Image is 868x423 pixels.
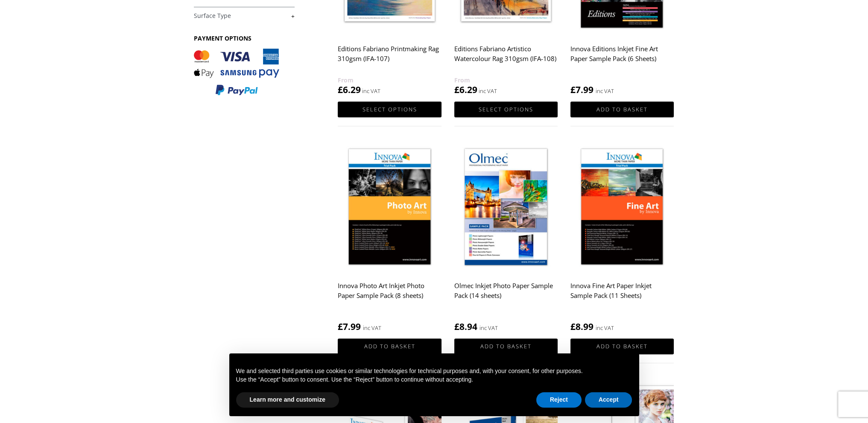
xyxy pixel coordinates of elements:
[338,338,441,354] a: Add to basket: “Innova Photo Art Inkjet Photo Paper Sample Pack (8 sheets)”
[570,143,674,272] img: Innova Fine Art Paper Inkjet Sample Pack (11 Sheets)
[454,143,558,333] a: Olmec Inkjet Photo Paper Sample Pack (14 sheets) £8.94 inc VAT
[570,321,576,333] span: £
[338,321,343,333] span: £
[570,84,593,96] bdi: 7.99
[454,321,459,333] span: £
[338,278,441,312] h2: Innova Photo Art Inkjet Photo Paper Sample Pack (8 sheets)
[363,323,381,333] strong: inc VAT
[585,392,632,408] button: Accept
[236,392,339,408] button: Learn more and customize
[338,84,361,96] bdi: 6.29
[194,7,295,24] h4: Surface Type
[596,323,614,333] strong: inc VAT
[570,321,593,333] bdi: 8.99
[194,34,295,42] h3: PAYMENT OPTIONS
[194,12,295,20] a: +
[570,338,674,354] a: Add to basket: “Innova Fine Art Paper Inkjet Sample Pack (11 Sheets)”
[570,41,674,75] h2: Innova Editions Inkjet Fine Art Paper Sample Pack (6 Sheets)
[454,84,477,96] bdi: 6.29
[454,143,558,272] img: Olmec Inkjet Photo Paper Sample Pack (14 sheets)
[454,102,558,117] a: Select options for “Editions Fabriano Artistico Watercolour Rag 310gsm (IFA-108)”
[194,49,279,96] img: PAYMENT OPTIONS
[454,321,477,333] bdi: 8.94
[236,376,632,384] p: Use the “Accept” button to consent. Use the “Reject” button to continue without accepting.
[338,143,441,272] img: Innova Photo Art Inkjet Photo Paper Sample Pack (8 sheets)
[338,102,441,117] a: Select options for “Editions Fabriano Printmaking Rag 310gsm (IFA-107)”
[454,41,558,75] h2: Editions Fabriano Artistico Watercolour Rag 310gsm (IFA-108)
[454,338,558,354] a: Add to basket: “Olmec Inkjet Photo Paper Sample Pack (14 sheets)”
[236,367,632,376] p: We and selected third parties use cookies or similar technologies for technical purposes and, wit...
[570,278,674,312] h2: Innova Fine Art Paper Inkjet Sample Pack (11 Sheets)
[454,278,558,312] h2: Olmec Inkjet Photo Paper Sample Pack (14 sheets)
[479,323,498,333] strong: inc VAT
[570,84,576,96] span: £
[338,41,441,75] h2: Editions Fabriano Printmaking Rag 310gsm (IFA-107)
[570,143,674,333] a: Innova Fine Art Paper Inkjet Sample Pack (11 Sheets) £8.99 inc VAT
[338,84,343,96] span: £
[338,321,361,333] bdi: 7.99
[536,392,582,408] button: Reject
[454,84,459,96] span: £
[338,143,441,333] a: Innova Photo Art Inkjet Photo Paper Sample Pack (8 sheets) £7.99 inc VAT
[570,102,674,117] a: Add to basket: “Innova Editions Inkjet Fine Art Paper Sample Pack (6 Sheets)”
[596,86,614,96] strong: inc VAT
